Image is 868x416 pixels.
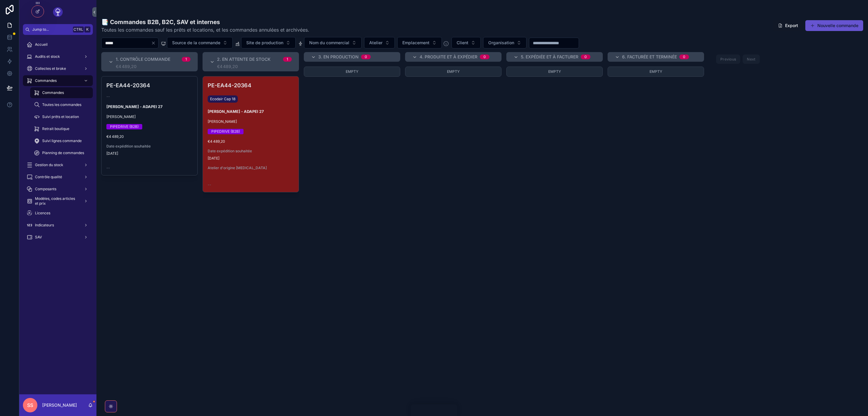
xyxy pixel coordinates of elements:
span: Empty [548,69,561,74]
span: 3. En production [318,54,359,60]
span: [PERSON_NAME] [106,114,136,119]
a: Suivi lignes commande [30,135,93,146]
span: Audits et stock [35,54,60,59]
span: Planning de commandes [42,151,84,155]
span: Retrait boutique [42,126,69,131]
h3: [PERSON_NAME] - ADAPEI 27 [208,109,294,114]
span: Site de production [246,40,283,46]
div: 1 [185,57,187,62]
div: €4 489,20 [116,64,190,69]
a: Suivi prêts et location [30,111,93,122]
div: 1 [287,57,288,62]
span: Empty [346,69,358,74]
a: Composants [23,184,93,194]
span: Commandes [35,78,57,83]
span: Jump to... [32,27,71,32]
span: Atelier d'origine [MEDICAL_DATA] [208,166,294,170]
span: Commandes [42,90,64,95]
a: SAV [23,232,93,243]
a: Audits et stock [23,51,93,62]
span: Atelier [369,40,382,46]
button: Select Button [483,37,527,48]
span: Date expédition souhaitée [208,149,294,154]
button: Select Button [397,37,442,48]
span: Indicateurs [35,223,54,228]
span: Suivi prêts et location [42,114,79,119]
button: Select Button [451,37,481,48]
span: Modèles, codes articles et prix [35,196,79,206]
div: 0 [483,54,486,59]
a: Indicateurs [23,220,93,231]
span: -- [106,166,110,170]
a: Accueil [23,39,93,50]
span: Ctrl [73,26,84,33]
span: Gestion du stock [35,163,63,167]
span: [PERSON_NAME] [208,119,237,124]
span: K [85,27,90,32]
h4: PE-EA44-20364 [106,81,193,89]
a: Commandes [23,75,93,86]
span: -- [106,94,110,99]
span: Ecodair Cap 18 [210,97,235,101]
h1: 📑 Commandes B2B, B2C, SAV et internes [101,18,309,26]
span: Collectes et broke [35,66,66,71]
div: 0 [683,54,685,59]
span: €4 489,20 [106,134,193,139]
span: [DATE] [106,151,193,156]
span: Empty [447,69,460,74]
a: Toutes les commandes [30,99,93,110]
span: Accueil [35,42,48,47]
span: Licences [35,211,50,216]
button: Nouvelle commande [805,20,863,31]
span: Organisation [488,40,514,46]
img: App logo [53,7,63,17]
button: Select Button [241,37,296,48]
span: [DATE] [208,156,294,161]
span: -- [208,182,211,187]
p: [PERSON_NAME] [42,402,77,408]
a: Contrôle qualité [23,172,93,182]
span: 5. Expédiée et à facturer [521,54,578,60]
span: SS [27,402,33,409]
span: Composants [35,187,56,191]
button: Select Button [364,37,395,48]
span: Client [457,40,468,46]
a: PE-EA44-20364--[PERSON_NAME] - ADAPEI 27[PERSON_NAME]PIPEDRIVE (B2B)€4 489,20Date expédition souh... [101,76,198,175]
span: 2. En attente de stock [217,56,271,62]
a: Planning de commandes [30,147,93,158]
a: Collectes et broke [23,63,93,74]
h3: [PERSON_NAME] - ADAPEI 27 [106,104,193,110]
div: PIPEDRIVE (B2B) [110,124,139,129]
button: Jump to...CtrlK [23,24,93,35]
a: Commandes [30,87,93,98]
a: PE-EA44-20364Ecodair Cap 18[PERSON_NAME] - ADAPEI 27[PERSON_NAME]PIPEDRIVE (B2B)€4 489,20Date exp... [203,76,299,192]
h4: PE-EA44-20364 [208,81,294,89]
button: Select Button [167,37,233,48]
span: Contrôle qualité [35,175,62,179]
div: scrollable content [19,35,96,250]
button: Select Button [304,37,362,48]
a: Licences [23,208,93,219]
div: 0 [365,54,367,59]
a: Modèles, codes articles et prix [23,196,93,206]
span: 4. Produite et à expédier [420,54,477,60]
button: Export [773,20,803,31]
button: Clear [151,41,158,45]
a: Retrait boutique [30,123,93,134]
span: Source de la commande [172,40,220,46]
div: €4 489,20 [217,64,292,69]
a: Gestion du stock [23,160,93,170]
span: Toutes les commandes [42,102,81,107]
span: SAV [35,235,42,240]
span: 6. Facturée et terminée [622,54,677,60]
div: PIPEDRIVE (B2B) [211,129,240,134]
span: Suivi lignes commande [42,138,82,143]
div: 0 [584,54,587,59]
span: €4 489,20 [208,139,294,144]
span: Date expédition souhaitée [106,144,193,149]
span: Toutes les commandes sauf les prêts et locations, et les commandes annulées et archivées. [101,26,309,33]
span: 1. Contrôle Commande [116,56,170,62]
span: Emplacement [402,40,429,46]
span: Nom du commercial [309,40,349,46]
